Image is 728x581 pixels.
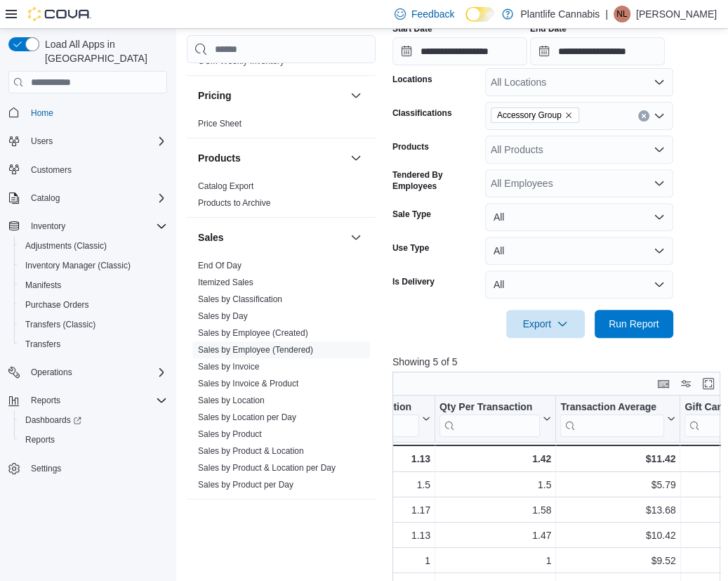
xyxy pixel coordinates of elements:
label: Is Delivery [392,276,435,287]
div: Natalie Lockhart [614,6,630,22]
button: Products [348,150,364,167]
span: Feedback [411,7,454,21]
button: Products [198,151,345,165]
a: Reports [20,431,60,448]
div: $9.52 [560,553,675,570]
a: Inventory Manager (Classic) [20,257,136,274]
label: Tendered By Employees [392,169,479,192]
input: Press the down key to open a popover containing a calendar. [530,37,665,65]
label: Locations [392,74,432,85]
span: Itemized Sales [198,277,253,288]
a: Sales by Location per Day [198,412,296,422]
button: Sales [198,230,345,244]
a: Sales by Invoice [198,362,259,372]
button: Keyboard shortcuts [655,375,672,392]
a: End Of Day [198,261,241,270]
a: Sales by Product per Day [198,480,293,490]
a: Price Sheet [198,119,241,129]
span: Settings [25,459,167,477]
span: Reports [20,431,167,448]
button: Reports [25,392,66,409]
button: Qty Per Transaction [439,401,551,437]
nav: Complex example [8,96,167,515]
button: Home [3,102,173,122]
span: Sales by Product per Day [198,479,293,490]
input: Press the down key to open a popover containing a calendar. [392,37,527,65]
span: Sales by Employee (Created) [198,327,308,339]
div: 1.58 [439,502,551,519]
a: Transfers [20,336,66,353]
label: Sale Type [392,209,431,220]
button: All [485,203,673,231]
span: Dashboards [25,414,81,426]
div: Transaction Average [560,401,664,437]
span: Sales by Classification [198,294,282,305]
span: Home [31,107,53,119]
div: 1.42 [439,450,551,467]
button: Display options [677,375,694,392]
div: Sales [187,257,376,499]
button: Transaction Average [560,401,675,437]
h3: Products [198,151,241,165]
button: Inventory Manager (Classic) [14,256,173,275]
span: Operations [25,364,167,381]
div: $13.68 [560,502,675,519]
p: [PERSON_NAME] [636,6,717,22]
span: Inventory Manager (Classic) [25,260,131,271]
span: NL [616,6,627,22]
span: Users [25,133,167,150]
span: Sales by Day [198,311,248,322]
a: Adjustments (Classic) [20,237,112,254]
span: Products to Archive [198,197,270,209]
span: Catalog [25,190,167,207]
button: Transfers [14,334,173,354]
span: Inventory [25,218,167,235]
button: Transfers (Classic) [14,315,173,334]
div: 1.47 [439,528,551,544]
button: Settings [3,458,173,478]
button: Purchase Orders [14,295,173,315]
span: Inventory Manager (Classic) [20,257,167,274]
span: End Of Day [198,260,241,271]
span: Sales by Product [198,429,262,440]
button: Reports [3,391,173,410]
div: 1.13 [309,450,430,467]
h3: Pricing [198,89,231,103]
button: Customers [3,159,173,180]
div: $10.42 [560,528,675,544]
div: Pricing [187,115,376,138]
button: Operations [25,364,78,381]
span: Sales by Product & Location per Day [198,462,336,474]
div: $5.79 [560,477,675,494]
button: Reports [14,430,173,450]
a: Customers [25,162,77,178]
span: Accessory Group [497,108,562,122]
p: | [605,6,608,22]
button: Manifests [14,275,173,295]
label: End Date [530,23,567,34]
span: Accessory Group [491,107,579,123]
span: Sales by Location per Day [198,412,296,423]
span: Export [515,310,576,338]
span: Transfers [20,336,167,353]
a: Sales by Product [198,429,262,439]
button: Users [25,133,58,150]
a: Dashboards [14,410,173,430]
button: Enter fullscreen [700,375,717,392]
div: 1.5 [309,477,430,494]
button: Open list of options [654,178,665,189]
button: Inventory [25,218,71,235]
div: Items Per Transaction [309,401,419,437]
img: Cova [28,7,91,21]
button: Pricing [198,89,345,103]
button: Sales [348,229,364,246]
a: Transfers (Classic) [20,316,101,333]
span: Inventory [31,221,65,232]
button: Pricing [348,87,364,104]
span: Sales by Invoice & Product [198,378,298,389]
h3: Sales [198,230,224,244]
button: Open list of options [654,144,665,155]
a: Sales by Employee (Created) [198,328,308,338]
input: Dark Mode [465,7,495,22]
